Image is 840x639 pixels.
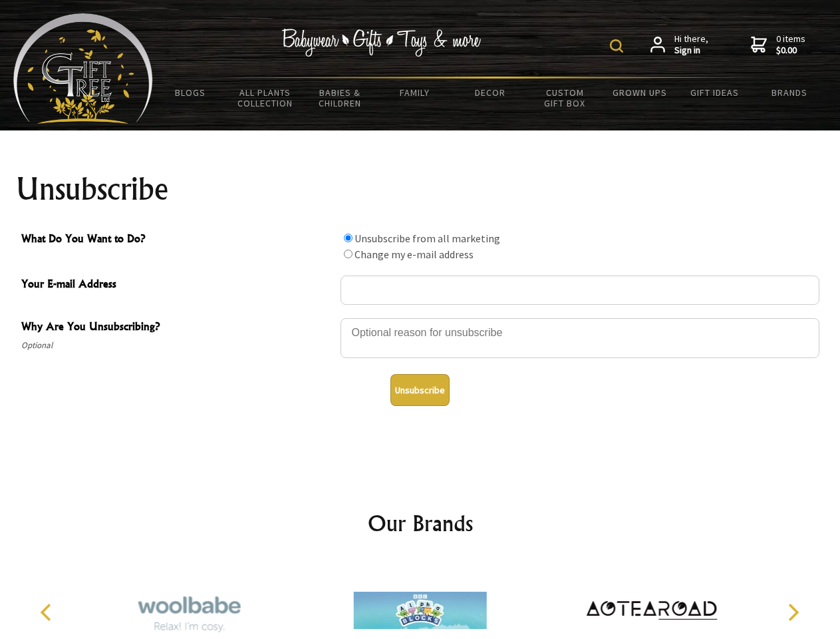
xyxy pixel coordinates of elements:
[153,79,228,106] a: BLOGS
[674,45,708,57] strong: Sign in
[378,79,453,106] a: Family
[341,276,819,305] input: Your E-mail Address
[677,79,752,106] a: Gift Ideas
[21,230,334,250] span: What Do You Want to Do?
[13,13,153,124] img: Babyware - Gifts - Toys and more...
[21,276,334,295] span: Your E-mail Address
[21,318,334,337] span: Why Are You Unsubscribing?
[33,598,63,627] button: Previous
[344,250,352,258] input: What Do You Want to Do?
[610,39,623,53] img: product search
[21,337,334,353] span: Optional
[752,79,827,106] a: Brands
[650,33,708,57] a: Hi there,Sign in
[776,33,805,57] span: 0 items
[778,598,807,627] button: Next
[27,507,814,539] h2: Our Brands
[354,248,474,261] label: Change my e-mail address
[751,33,805,57] a: 0 items$0.00
[674,33,708,57] span: Hi there,
[776,45,805,57] strong: $0.00
[452,79,527,106] a: Decor
[602,79,677,106] a: Grown Ups
[16,173,825,205] h1: Unsubscribe
[282,29,482,57] img: Babywear - Gifts - Toys & more
[527,79,603,117] a: Custom Gift Box
[341,318,819,358] textarea: Why Are You Unsubscribing?
[390,374,450,406] button: Unsubscribe
[344,234,352,242] input: What Do You Want to Do?
[228,79,303,117] a: All Plants Collection
[303,79,378,117] a: Babies & Children
[354,232,500,245] label: Unsubscribe from all marketing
